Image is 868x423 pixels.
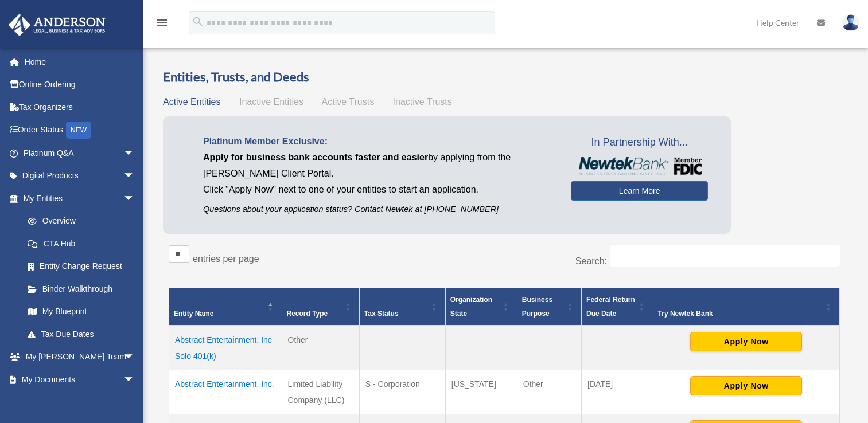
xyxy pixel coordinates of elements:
span: Organization State [450,296,492,318]
a: Overview [16,210,141,233]
span: Active Trusts [322,97,375,107]
a: My Documentsarrow_drop_down [8,368,152,391]
label: Search: [575,256,607,266]
td: Limited Liability Company (LLC) [282,370,359,414]
span: Apply for business bank accounts faster and easier [203,152,428,162]
p: Click "Apply Now" next to one of your entities to start an application. [203,182,554,198]
span: arrow_drop_down [123,187,146,210]
a: Binder Walkthrough [16,277,146,300]
span: Tax Status [364,310,399,318]
span: arrow_drop_down [123,368,146,391]
td: Other [517,370,581,414]
span: Inactive Entities [239,97,303,107]
a: Order StatusNEW [8,119,152,142]
span: arrow_drop_down [123,346,146,369]
div: Try Newtek Bank [658,307,822,320]
span: arrow_drop_down [123,142,146,165]
a: My Entitiesarrow_drop_down [8,187,146,210]
th: Federal Return Due Date: Activate to sort [582,288,653,326]
span: Entity Name [174,310,213,318]
a: My Blueprint [16,300,146,323]
a: Tax Due Dates [16,323,146,346]
td: [DATE] [582,370,653,414]
div: NEW [66,122,91,139]
img: NewtekBankLogoSM.png [577,157,702,175]
span: arrow_drop_down [123,164,146,188]
a: My [PERSON_NAME] Teamarrow_drop_down [8,346,152,369]
i: menu [155,16,169,30]
a: CTA Hub [16,232,146,255]
i: search [192,15,204,28]
span: Active Entities [163,97,220,107]
a: Platinum Q&Aarrow_drop_down [8,142,152,164]
th: Record Type: Activate to sort [282,288,359,326]
th: Tax Status: Activate to sort [359,288,445,326]
a: Entity Change Request [16,255,146,278]
span: Federal Return Due Date [586,296,635,318]
a: Digital Productsarrow_drop_down [8,164,152,187]
button: Apply Now [690,332,802,351]
td: Other [282,326,359,370]
span: Record Type [287,310,328,318]
button: Apply Now [690,376,802,395]
a: Learn More [571,181,708,201]
h3: Entities, Trusts, and Deeds [163,68,846,86]
p: Questions about your application status? Contact Newtek at [PHONE_NUMBER] [203,202,554,217]
a: Home [8,50,152,73]
th: Try Newtek Bank : Activate to sort [653,288,839,326]
p: Platinum Member Exclusive: [203,134,554,150]
td: [US_STATE] [445,370,517,414]
th: Organization State: Activate to sort [445,288,517,326]
p: by applying from the [PERSON_NAME] Client Portal. [203,150,554,182]
a: menu [155,20,169,30]
label: entries per page [193,254,259,264]
img: Anderson Advisors Platinum Portal [5,14,109,36]
span: Business Purpose [522,296,552,318]
span: Inactive Trusts [393,97,452,107]
td: S - Corporation [359,370,445,414]
th: Entity Name: Activate to invert sorting [169,288,282,326]
img: User Pic [842,14,859,31]
td: Abstract Entertainment, Inc. [169,370,282,414]
a: Online Ordering [8,73,152,96]
span: In Partnership With... [571,134,708,152]
a: Tax Organizers [8,96,152,119]
td: Abstract Entertainment, Inc Solo 401(k) [169,326,282,370]
th: Business Purpose: Activate to sort [517,288,581,326]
